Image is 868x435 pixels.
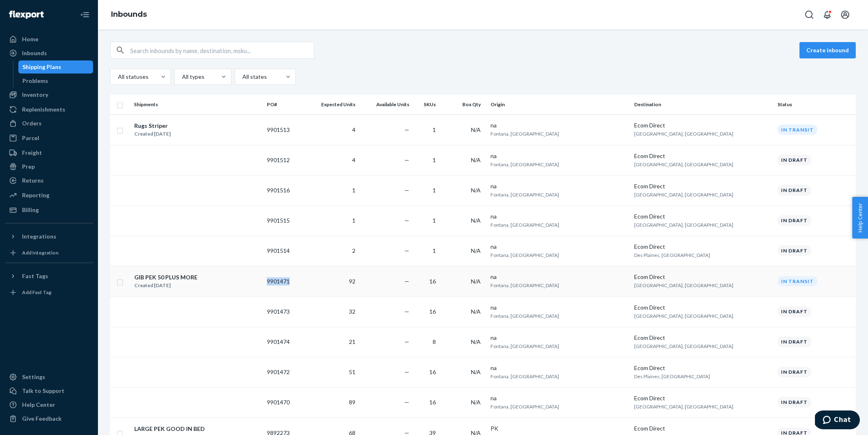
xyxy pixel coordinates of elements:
div: Add Fast Tag [22,289,51,296]
th: Box Qty [442,95,487,114]
div: Rugs Striper [134,122,171,130]
img: Flexport logo [9,11,44,19]
div: In draft [777,245,811,256]
input: All statuses [117,73,118,81]
span: 8 [433,338,436,345]
span: 16 [429,399,436,406]
div: Talk to Support [22,387,64,395]
span: 1 [433,126,436,133]
span: [GEOGRAPHIC_DATA], [GEOGRAPHIC_DATA] [634,222,733,228]
span: N/A [471,126,481,133]
div: Created [DATE] [134,281,198,290]
div: Give Feedback [22,415,62,423]
span: 16 [429,368,436,375]
td: 9901512 [264,145,304,175]
span: 4 [352,156,355,163]
span: Fontana, [GEOGRAPHIC_DATA] [491,373,559,379]
span: 1 [433,187,436,194]
span: 1 [433,217,436,224]
div: Billing [22,206,39,214]
div: na [491,121,628,129]
span: Fontana, [GEOGRAPHIC_DATA] [491,343,559,349]
span: Fontana, [GEOGRAPHIC_DATA] [491,282,559,288]
span: N/A [471,156,481,163]
input: All states [242,73,242,81]
div: In draft [777,185,811,195]
a: Reporting [5,189,93,202]
div: Ecom Direct [634,212,771,221]
button: Close Navigation [77,7,93,23]
div: Prep [22,163,35,171]
div: Freight [22,149,42,157]
span: [GEOGRAPHIC_DATA], [GEOGRAPHIC_DATA] [634,343,733,349]
button: Integrations [5,230,93,243]
a: Shipping Plans [18,60,93,74]
div: Home [22,35,38,43]
span: — [404,278,409,285]
td: 9901515 [264,205,304,236]
div: Parcel [22,134,39,142]
button: Talk to Support [5,384,93,397]
td: 9901470 [264,387,304,417]
td: 9901513 [264,114,304,145]
span: — [404,156,409,163]
div: In draft [777,367,811,377]
a: Home [5,33,93,46]
span: — [404,126,409,133]
div: GIB PEK 50 PLUS MORE [134,273,198,281]
div: Fast Tags [22,272,48,280]
div: Ecom Direct [634,364,771,372]
th: Destination [631,95,775,114]
td: 9901473 [264,297,304,327]
span: Fontana, [GEOGRAPHIC_DATA] [491,252,559,258]
div: Inbounds [22,49,47,57]
th: Available Units [359,95,413,114]
span: N/A [471,338,481,345]
div: Ecom Direct [634,121,771,129]
span: 1 [352,187,355,194]
span: N/A [471,308,481,315]
button: Give Feedback [5,412,93,425]
span: 2 [352,247,355,254]
div: Ecom Direct [634,424,771,433]
div: Integrations [22,232,56,241]
th: Status [774,95,856,114]
div: Ecom Direct [634,394,771,402]
div: Inventory [22,91,48,99]
span: Fontana, [GEOGRAPHIC_DATA] [491,313,559,319]
span: 16 [429,308,436,315]
span: 1 [433,247,436,254]
ol: breadcrumbs [104,3,153,27]
span: 92 [349,278,355,285]
td: 9901516 [264,175,304,205]
span: N/A [471,278,481,285]
button: Open account menu [837,7,853,23]
span: 89 [349,399,355,406]
input: All types [181,73,182,81]
span: — [404,368,409,375]
div: Help Center [22,401,55,409]
div: In draft [777,155,811,165]
span: 32 [349,308,355,315]
a: Problems [18,74,93,87]
div: Replenishments [22,105,65,114]
th: SKUs [413,95,442,114]
span: [GEOGRAPHIC_DATA], [GEOGRAPHIC_DATA] [634,404,733,410]
div: Settings [22,373,45,381]
div: In draft [777,306,811,317]
td: 9901474 [264,327,304,357]
div: Shipping Plans [22,63,61,71]
a: Inbounds [111,10,147,19]
span: — [404,187,409,194]
div: Returns [22,176,44,185]
a: Orders [5,117,93,130]
span: 51 [349,368,355,375]
span: Help Center [852,197,868,239]
a: Replenishments [5,103,93,116]
div: In draft [777,215,811,225]
span: [GEOGRAPHIC_DATA], [GEOGRAPHIC_DATA] [634,313,733,319]
span: Fontana, [GEOGRAPHIC_DATA] [491,404,559,410]
div: In transit [777,125,817,135]
div: Add Integration [22,249,58,256]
